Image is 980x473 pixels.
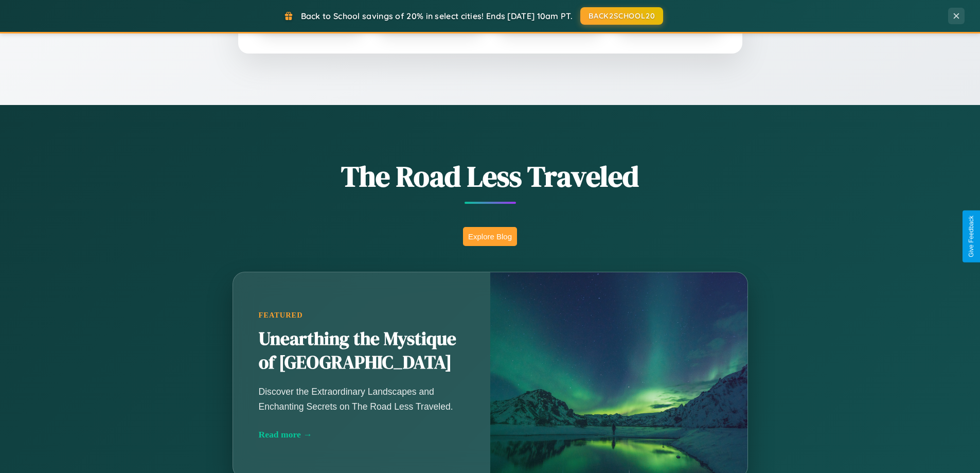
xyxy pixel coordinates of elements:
[259,311,465,320] div: Featured
[259,429,465,440] div: Read more →
[182,156,799,196] h1: The Road Less Traveled
[580,7,663,25] button: BACK2SCHOOL20
[301,11,573,21] span: Back to School savings of 20% in select cities! Ends [DATE] 10am PT.
[259,384,465,413] p: Discover the Extraordinary Landscapes and Enchanting Secrets on The Road Less Traveled.
[968,216,975,257] div: Give Feedback
[463,227,517,246] button: Explore Blog
[259,327,465,375] h2: Unearthing the Mystique of [GEOGRAPHIC_DATA]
